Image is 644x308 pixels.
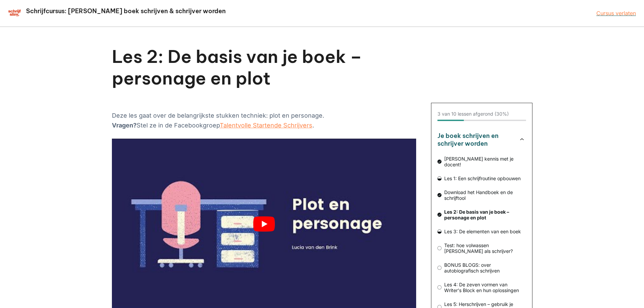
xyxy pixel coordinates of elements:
a: Download het Handboek en de schrijftool [437,189,526,201]
div: 3 van 10 lessen afgerond (30%) [437,111,509,117]
button: Je boek schrijven en schrijver worden [437,132,526,148]
span: [PERSON_NAME] kennis met je docent! [442,156,526,167]
a: BONUS BLOGS: over autobiografisch schrijven [437,262,526,274]
a: Cursus verlaten [596,10,636,17]
p: Deze les gaat over de belangrijkste stukken techniek: plot en personage. Stel ze in de Facebookgr... [112,111,416,131]
img: schrijfcursus schrijfslim academy [8,9,21,17]
span: Les 4: De zeven vormen van Writer's Block en hun oplossingen [442,282,526,293]
span: Les 1: Een schrijfroutine opbouwen [442,175,526,181]
a: [PERSON_NAME] kennis met je docent! [437,156,526,167]
a: Les 3: De elementen van een boek [437,229,526,234]
a: Talentvolle Startende Schrijvers [220,122,312,129]
a: Les 2: De basis van je boek – personage en plot [437,209,526,220]
span: BONUS BLOGS: over autobiografisch schrijven [442,262,526,274]
span: Download het Handboek en de schrijftool [442,189,526,201]
a: Test: hoe volwassen [PERSON_NAME] als schrijver? [437,242,526,254]
a: Les 4: De zeven vormen van Writer's Block en hun oplossingen [437,282,526,293]
h1: Les 2: De basis van je boek – personage en plot [112,46,416,89]
strong: Vragen? [112,122,137,129]
h2: Schrijfcursus: [PERSON_NAME] boek schrijven & schrijver worden [25,7,226,15]
h3: Je boek schrijven en schrijver worden [437,132,511,148]
span: Les 3: De elementen van een boek [442,229,526,234]
span: Test: hoe volwassen [PERSON_NAME] als schrijver? [442,242,526,254]
span: Les 2: De basis van je boek – personage en plot [442,209,526,220]
a: Les 1: Een schrijfroutine opbouwen [437,175,526,181]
